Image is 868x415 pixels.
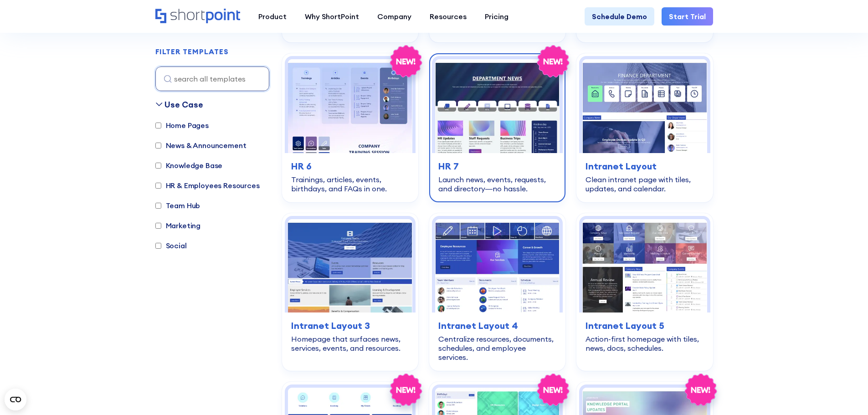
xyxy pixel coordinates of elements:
[5,389,26,410] button: Open CMP widget
[155,220,201,231] label: Marketing
[421,7,476,26] a: Resources
[291,159,409,173] h3: HR 6
[435,219,560,313] img: Intranet Layout 4 – Intranet Page Template: Centralize resources, documents, schedules, and emplo...
[822,371,868,415] iframe: Chat Widget
[291,175,409,193] div: Trainings, articles, events, birthdays, and FAQs in one.
[155,67,269,91] input: search all templates
[368,7,421,26] a: Company
[155,9,240,24] a: Home
[155,223,161,229] input: Marketing
[586,175,704,193] div: Clean intranet page with tiles, updates, and calendar.
[430,11,467,22] div: Resources
[485,11,508,22] div: Pricing
[282,213,418,371] a: Intranet Layout 3 – SharePoint Homepage Template: Homepage that surfaces news, services, events, ...
[429,53,565,202] a: HR 7 – HR SharePoint Template: Launch news, events, requests, and directory—no hassle.HR 7Launch ...
[438,175,556,193] div: Launch news, events, requests, and directory—no hassle.
[291,319,409,333] h3: Intranet Layout 3
[155,180,260,191] label: HR & Employees Resources
[586,159,704,173] h3: Intranet Layout
[429,213,565,371] a: Intranet Layout 4 – Intranet Page Template: Centralize resources, documents, schedules, and emplo...
[155,200,200,211] label: Team Hub
[155,163,161,169] input: Knowledge Base
[282,53,418,202] a: HR 6 – HR SharePoint Site Template: Trainings, articles, events, birthdays, and FAQs in one.HR 6T...
[438,159,556,173] h3: HR 7
[582,59,707,153] img: Intranet Layout – SharePoint Page Design: Clean intranet page with tiles, updates, and calendar.
[155,140,247,151] label: News & Announcement
[586,334,704,353] div: Action-first homepage with tiles, news, docs, schedules.
[582,219,707,313] img: Intranet Layout 5 – SharePoint Page Template: Action-first homepage with tiles, news, docs, sched...
[249,7,296,26] a: Product
[435,59,560,153] img: HR 7 – HR SharePoint Template: Launch news, events, requests, and directory—no hassle.
[585,7,654,26] a: Schedule Demo
[438,319,556,333] h3: Intranet Layout 4
[377,11,411,22] div: Company
[476,7,518,26] a: Pricing
[258,11,287,22] div: Product
[288,59,412,153] img: HR 6 – HR SharePoint Site Template: Trainings, articles, events, birthdays, and FAQs in one.
[155,120,209,131] label: Home Pages
[576,53,713,202] a: Intranet Layout – SharePoint Page Design: Clean intranet page with tiles, updates, and calendar.I...
[164,98,203,111] div: Use Case
[155,203,161,209] input: Team Hub
[305,11,359,22] div: Why ShortPoint
[155,123,161,128] input: Home Pages
[586,319,704,333] h3: Intranet Layout 5
[662,7,713,26] a: Start Trial
[576,213,713,371] a: Intranet Layout 5 – SharePoint Page Template: Action-first homepage with tiles, news, docs, sched...
[155,48,229,56] h2: FILTER TEMPLATES
[296,7,368,26] a: Why ShortPoint
[155,143,161,149] input: News & Announcement
[155,240,187,251] label: Social
[155,183,161,189] input: HR & Employees Resources
[291,334,409,353] div: Homepage that surfaces news, services, events, and resources.
[438,334,556,362] div: Centralize resources, documents, schedules, and employee services.
[288,219,412,313] img: Intranet Layout 3 – SharePoint Homepage Template: Homepage that surfaces news, services, events, ...
[155,160,223,171] label: Knowledge Base
[155,243,161,249] input: Social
